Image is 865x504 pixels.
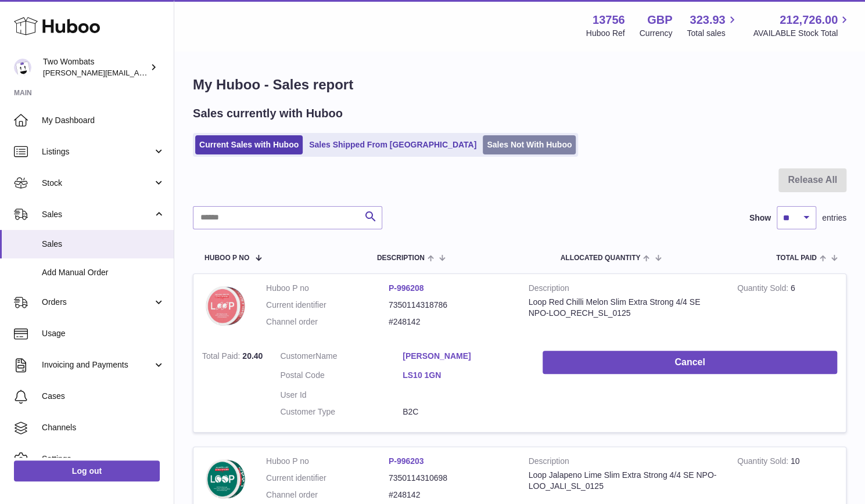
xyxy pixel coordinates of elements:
img: alan@twowombats.com [14,59,31,76]
dd: 7350114318786 [389,300,511,311]
strong: Quantity Sold [737,456,791,469]
div: Currency [640,28,673,39]
strong: GBP [647,12,672,28]
td: 6 [728,274,846,342]
dd: B2C [403,406,525,417]
span: 212,726.00 [780,12,838,28]
span: 323.93 [690,12,725,28]
img: Loop_Red_Chilli_Melon_Slim_Extra_Strong_4_4_Nicotine_Pouches-7350114318786.webp [202,283,249,329]
a: Current Sales with Huboo [195,135,303,154]
span: Total paid [776,254,817,262]
span: Total sales [687,28,738,39]
div: Loop Jalapeno Lime Slim Extra Strong 4/4 SE NPO-LOO_JALI_SL_0125 [529,470,720,492]
span: Huboo P no [204,254,249,262]
dd: #248142 [389,316,511,327]
span: Stock [42,178,153,189]
span: Add Manual Order [42,267,165,278]
img: Loop_Jalapeno_Lime_Slim_Extra_Strong_4_4_Nicotine_Pouches-7350114310698.webp [202,456,249,502]
span: Sales [42,209,153,220]
span: ALLOCATED Quantity [560,254,640,262]
label: Show [749,213,771,224]
span: entries [822,213,846,224]
span: My Dashboard [42,115,165,126]
span: Description [377,254,425,262]
span: Settings [42,453,165,465]
dd: 7350114310698 [389,473,511,484]
dt: Name [280,351,403,365]
dt: Huboo P no [266,456,389,467]
h1: My Huboo - Sales report [193,75,846,94]
button: Cancel [543,351,837,375]
dd: #248142 [389,489,511,501]
a: Sales Shipped From [GEOGRAPHIC_DATA] [305,135,480,154]
dt: User Id [280,390,403,401]
span: Listings [42,146,153,157]
span: Invoicing and Payments [42,359,153,370]
dt: Channel order [266,316,389,327]
a: LS10 1GN [403,370,525,381]
strong: Quantity Sold [737,283,791,296]
a: [PERSON_NAME] [403,351,525,362]
a: Log out [14,460,160,481]
span: Sales [42,239,165,250]
span: Channels [42,422,165,433]
strong: Total Paid [202,351,242,363]
dt: Customer Type [280,406,403,417]
dt: Huboo P no [266,283,389,294]
dt: Current identifier [266,300,389,311]
a: P-996208 [389,283,424,293]
span: AVAILABLE Stock Total [753,28,851,39]
div: Huboo Ref [586,28,625,39]
strong: 13756 [593,12,625,28]
div: Two Wombats [43,56,148,78]
dt: Channel order [266,489,389,501]
strong: Description [529,283,720,297]
dt: Current identifier [266,473,389,484]
span: Cases [42,391,165,402]
span: Orders [42,297,153,308]
strong: Description [529,456,720,470]
h2: Sales currently with Huboo [193,106,343,121]
span: Customer [280,351,315,361]
span: [PERSON_NAME][EMAIL_ADDRESS][DOMAIN_NAME] [43,68,233,77]
span: Usage [42,328,165,339]
a: Sales Not With Huboo [483,135,576,154]
a: 212,726.00 AVAILABLE Stock Total [753,12,851,39]
dt: Postal Code [280,370,403,384]
a: P-996203 [389,456,424,466]
span: 20.40 [242,351,263,361]
div: Loop Red Chilli Melon Slim Extra Strong 4/4 SE NPO-LOO_RECH_SL_0125 [529,297,720,319]
a: 323.93 Total sales [687,12,738,39]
